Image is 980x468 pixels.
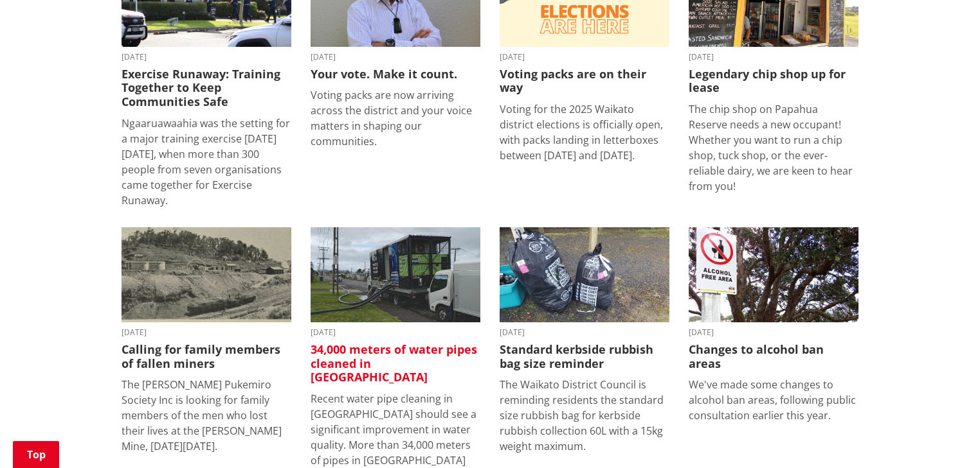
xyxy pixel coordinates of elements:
h3: Changes to alcohol ban areas [689,343,858,370]
img: 20250825_074435 [500,227,669,323]
h3: 34,000 meters of water pipes cleaned in [GEOGRAPHIC_DATA] [311,343,480,385]
h3: Standard kerbside rubbish bag size reminder [500,343,669,370]
time: [DATE] [122,53,291,61]
time: [DATE] [689,329,858,336]
a: Top [13,441,59,468]
time: [DATE] [500,329,669,336]
p: The [PERSON_NAME] Pukemiro Society Inc is looking for family members of the men who lost their li... [122,377,291,454]
time: [DATE] [122,329,291,336]
iframe: Messenger Launcher [921,414,967,460]
p: Ngaaruawaahia was the setting for a major training exercise [DATE][DATE], when more than 300 peop... [122,116,291,208]
h3: Your vote. Make it count. [311,67,480,82]
img: Alcohol Control Bylaw adopted - August 2025 (2) [689,227,858,323]
h3: Exercise Runaway: Training Together to Keep Communities Safe [122,67,291,109]
h3: Calling for family members of fallen miners [122,343,291,370]
a: [DATE] Standard kerbside rubbish bag size reminder The Waikato District Council is reminding resi... [500,227,669,455]
a: [DATE] Changes to alcohol ban areas We've made some changes to alcohol ban areas, following publi... [689,227,858,424]
time: [DATE] [689,53,858,61]
time: [DATE] [311,329,480,336]
h3: Legendary chip shop up for lease [689,67,858,95]
p: The chip shop on Papahua Reserve needs a new occupant! Whether you want to run a chip shop, tuck ... [689,101,858,194]
time: [DATE] [500,53,669,61]
h3: Voting packs are on their way [500,67,669,95]
img: NO-DES unit flushing water pipes in Huntly [311,227,480,323]
a: A black-and-white historic photograph shows a hillside with trees, small buildings, and cylindric... [122,227,291,455]
time: [DATE] [311,53,480,61]
p: Voting for the 2025 Waikato district elections is officially open, with packs landing in letterbo... [500,101,669,163]
img: Glen Afton Mine 1939 [122,227,291,323]
p: Voting packs are now arriving across the district and your voice matters in shaping our communities. [311,87,480,149]
p: We've made some changes to alcohol ban areas, following public consultation earlier this year. [689,377,858,423]
p: The Waikato District Council is reminding residents the standard size rubbish bag for kerbside ru... [500,377,669,454]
